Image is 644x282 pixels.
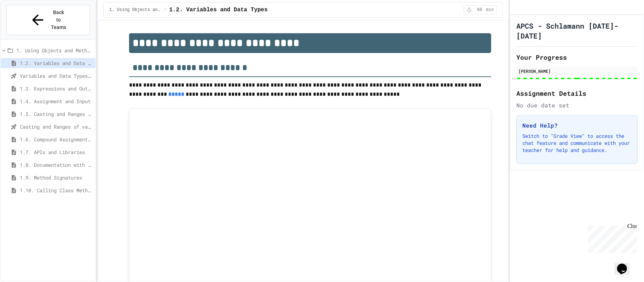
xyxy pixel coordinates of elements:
span: 1.3. Expressions and Output [New] [20,85,93,92]
p: Switch to "Grade View" to access the chat feature and communicate with your teacher for help and ... [522,133,632,154]
span: 1.10. Calling Class Methods [20,187,93,194]
h2: Assignment Details [516,88,638,98]
iframe: chat widget [585,223,637,253]
span: 1.4. Assignment and Input [20,98,93,105]
span: 1.6. Compound Assignment Operators [20,136,93,143]
span: 1.2. Variables and Data Types [169,6,268,14]
h2: Your Progress [516,52,638,62]
div: Chat with us now!Close [3,3,49,45]
h3: Need Help? [522,121,632,130]
button: Back to Teams [6,5,90,35]
span: 1.7. APIs and Libraries [20,148,93,156]
span: 1.5. Casting and Ranges of Values [20,110,93,118]
span: min [486,7,494,13]
span: 1. Using Objects and Methods [16,47,93,54]
div: [PERSON_NAME] [518,68,636,74]
span: Back to Teams [50,9,67,31]
span: Casting and Ranges of variables - Quiz [20,123,93,130]
span: 1.9. Method Signatures [20,174,93,181]
span: 60 [474,7,485,13]
span: 1.8. Documentation with Comments and Preconditions [20,161,93,169]
span: / [164,7,166,13]
span: 1.2. Variables and Data Types [20,59,93,67]
div: No due date set [516,101,638,110]
iframe: chat widget [614,254,637,275]
span: 1. Using Objects and Methods [109,7,161,13]
h1: APCS - Schlamann [DATE]-[DATE] [516,21,638,41]
span: Variables and Data Types - Quiz [20,72,93,80]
